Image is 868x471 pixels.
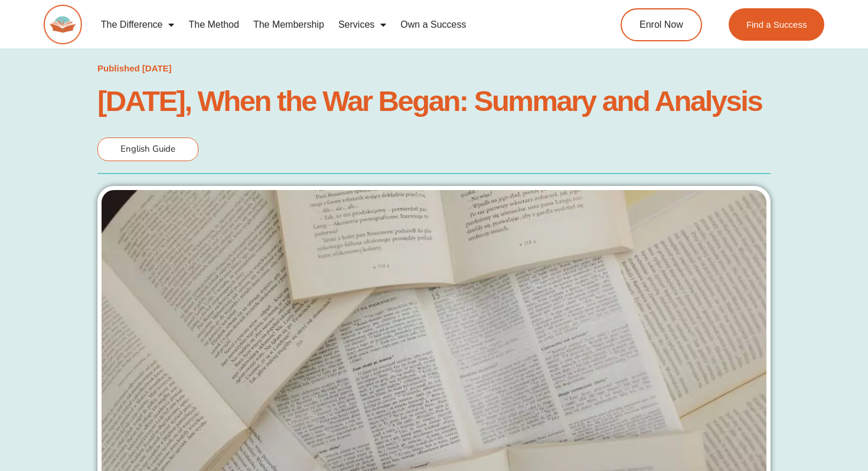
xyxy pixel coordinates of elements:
span: English Guide [120,143,175,155]
a: Services [331,11,393,38]
nav: Menu [94,11,576,38]
a: Find a Success [729,8,825,41]
a: Published [DATE] [97,60,172,77]
h1: [DATE], When the War Began: Summary and Analysis [97,88,771,114]
span: Find a Success [746,20,807,29]
time: [DATE] [142,63,172,73]
a: The Membership [246,11,331,38]
span: Enrol Now [639,20,683,30]
a: The Method [181,11,246,38]
span: Published [97,63,140,73]
a: The Difference [94,11,182,38]
a: Own a Success [393,11,473,38]
a: Enrol Now [621,8,702,41]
